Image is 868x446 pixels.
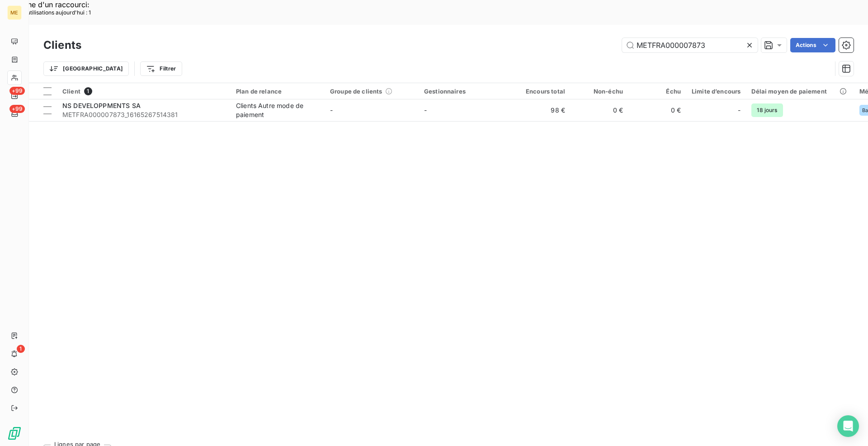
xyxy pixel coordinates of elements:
h3: Clients [43,37,81,53]
span: +99 [9,105,25,113]
span: - [738,106,741,115]
div: Gestionnaires [424,88,507,95]
div: Échu [634,88,681,95]
button: Filtrer [140,61,182,76]
div: Limite d’encours [692,88,741,95]
a: +99 [7,89,21,103]
div: Délai moyen de paiement [751,88,848,95]
button: Actions [790,38,835,52]
div: Encours total [518,88,565,95]
span: Client [62,88,80,95]
input: Rechercher [622,38,758,52]
span: Groupe de clients [330,88,382,95]
span: - [330,106,333,114]
div: Clients Autre mode de paiement [236,101,319,119]
span: +99 [9,87,25,95]
span: 1 [84,87,92,95]
span: METFRA000007873_16165267514381 [62,110,225,119]
a: +99 [7,107,21,121]
span: 1 [17,345,25,353]
span: 18 jours [751,103,783,117]
div: Open Intercom Messenger [837,415,859,437]
td: 0 € [628,99,686,121]
td: 0 € [571,99,628,121]
div: Plan de relance [236,88,319,95]
div: Non-échu [576,88,623,95]
button: [GEOGRAPHIC_DATA] [43,61,129,76]
span: NS DEVELOPPMENTS SA [62,102,141,109]
img: Logo LeanPay [7,426,22,441]
td: 98 € [513,99,571,121]
span: - [424,106,427,114]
